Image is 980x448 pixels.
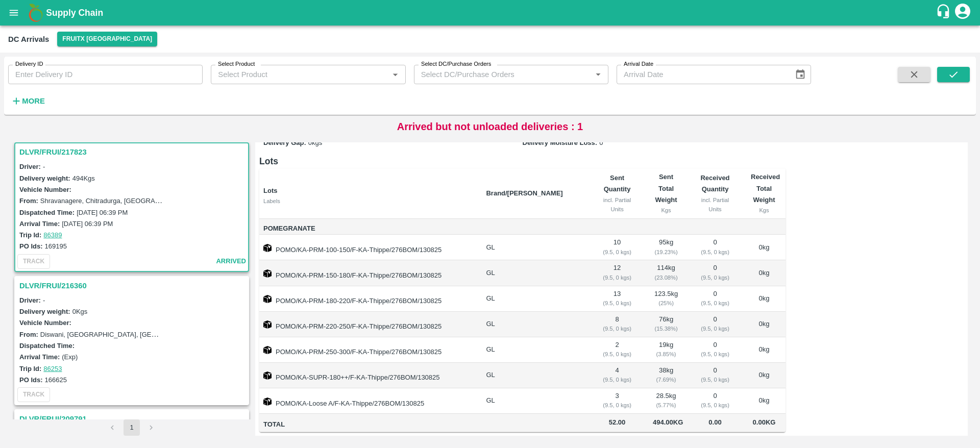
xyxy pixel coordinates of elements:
td: 28.5 kg [645,388,688,414]
img: box [263,320,272,329]
div: ( 9.5, 0 kgs) [598,247,636,257]
img: box [263,295,272,303]
button: open drawer [2,1,26,24]
button: More [8,92,47,110]
td: 0 kg [743,388,786,414]
input: Arrival Date [617,65,787,84]
td: 0 [688,337,743,363]
h3: DLVR/FRUI/209791 [19,412,247,426]
input: Select DC/Purchase Orders [417,68,575,81]
div: incl. Partial Units [696,195,734,214]
strong: More [22,97,45,105]
div: ( 9.5, 0 kgs) [598,401,636,410]
div: ( 9.5, 0 kgs) [696,298,734,308]
b: Sent Total Weight [655,173,677,204]
span: 0.00 Kg [753,418,776,426]
td: 0 kg [743,312,786,337]
div: customer-support [936,4,953,22]
label: PO Ids: [19,376,43,384]
label: Select Product [218,60,255,68]
td: 4 [590,363,645,388]
label: Trip Id: [19,365,41,372]
label: From: [19,331,38,338]
button: Choose date [791,65,810,84]
label: Dispatched Time: [19,342,75,350]
button: Select DC [57,32,157,46]
input: Select Product [214,68,385,81]
p: Arrived but not unloaded deliveries : 1 [397,119,583,134]
td: GL [478,312,590,337]
td: 0 [688,363,743,388]
label: Select DC/Purchase Orders [421,60,491,68]
label: Dispatched Time: [19,209,75,216]
span: 0 kgs [308,139,322,146]
nav: pagination navigation [103,419,161,436]
td: GL [478,363,590,388]
div: ( 25 %) [653,298,679,308]
div: ( 9.5, 0 kgs) [696,375,734,384]
img: box [263,269,272,278]
td: 76 kg [645,312,688,337]
label: PO Ids: [19,242,43,250]
input: Enter Delivery ID [8,65,203,84]
label: Arrival Time: [19,353,60,361]
button: Open [592,68,605,81]
td: 0 kg [743,235,786,260]
span: 0.00 [696,417,734,429]
span: 0 [599,139,603,146]
label: 494 Kgs [72,175,95,182]
td: 0 [688,235,743,260]
td: 0 [688,260,743,286]
label: [DATE] 06:39 PM [62,220,113,228]
label: (Exp) [62,353,78,361]
div: ( 9.5, 0 kgs) [598,298,636,308]
div: Labels [263,196,478,206]
td: GL [478,337,590,363]
b: Brand/[PERSON_NAME] [486,189,562,197]
span: 494.00 Kg [653,418,683,426]
h3: DLVR/FRUI/217823 [19,145,247,159]
td: POMO/KA-PRM-150-180/F-KA-Thippe/276BOM/130825 [259,260,478,286]
label: Delivery Moisture Loss: [523,139,598,146]
label: Delivery ID [15,60,43,68]
div: ( 15.38 %) [653,324,679,333]
label: Arrival Time: [19,220,60,228]
span: Total [263,419,478,431]
div: Kgs [653,206,679,215]
td: GL [478,286,590,312]
label: Delivery weight: [19,175,70,182]
td: 114 kg [645,260,688,286]
a: Supply Chain [46,6,936,20]
button: page 1 [124,419,140,436]
label: Diswani, [GEOGRAPHIC_DATA], [GEOGRAPHIC_DATA] , [GEOGRAPHIC_DATA] [40,330,284,338]
b: Received Quantity [700,174,729,193]
label: From: [19,197,38,205]
div: account of current user [953,2,972,23]
h6: Lots [259,154,786,168]
td: 0 kg [743,286,786,312]
h3: DLVR/FRUI/216360 [19,279,247,292]
div: ( 9.5, 0 kgs) [598,324,636,333]
div: ( 9.5, 0 kgs) [598,350,636,359]
label: Vehicle Number: [19,319,71,327]
td: GL [478,235,590,260]
label: Arrival Date [624,60,653,68]
label: Vehicle Number: [19,186,71,193]
span: 52.00 [598,417,636,429]
img: box [263,371,272,380]
label: Shravanagere, Chitradurga, [GEOGRAPHIC_DATA], [GEOGRAPHIC_DATA] [40,196,266,205]
div: ( 19.23 %) [653,247,679,257]
span: Pomegranate [263,223,478,235]
td: 10 [590,235,645,260]
td: 19 kg [645,337,688,363]
td: 95 kg [645,235,688,260]
b: Sent Quantity [604,174,631,193]
td: POMO/KA-PRM-220-250/F-KA-Thippe/276BOM/130825 [259,312,478,337]
img: logo [26,3,46,23]
td: 38 kg [645,363,688,388]
td: 3 [590,388,645,414]
td: POMO/KA-PRM-180-220/F-KA-Thippe/276BOM/130825 [259,286,478,312]
div: incl. Partial Units [598,195,636,214]
div: ( 9.5, 0 kgs) [696,401,734,410]
td: 0 kg [743,363,786,388]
